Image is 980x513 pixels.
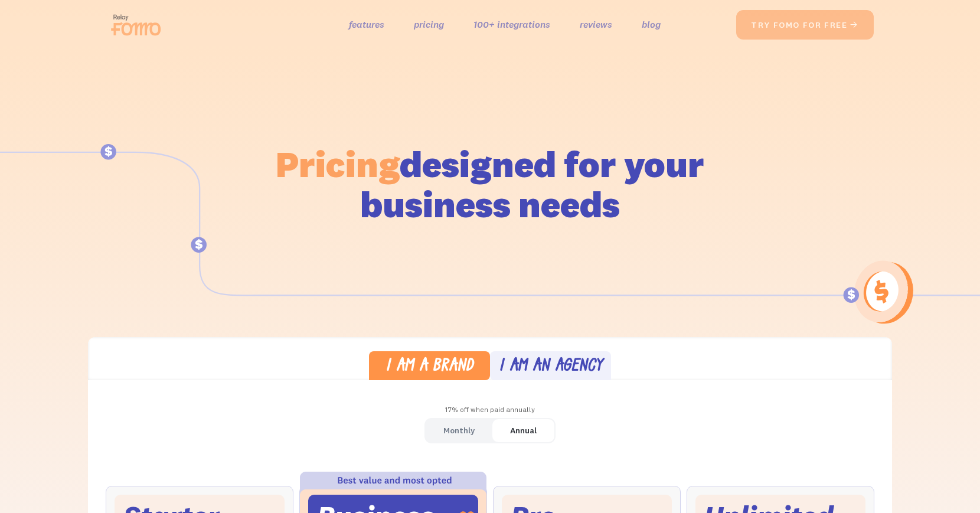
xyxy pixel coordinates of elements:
[88,401,892,419] div: 17% off when paid annually
[414,16,444,33] a: pricing
[276,141,400,187] span: Pricing
[580,16,612,33] a: reviews
[275,144,705,224] h1: designed for your business needs
[510,422,537,439] div: Annual
[386,358,473,375] div: I am a brand
[850,19,859,30] span: 
[349,16,384,33] a: features
[443,422,475,439] div: Monthly
[473,16,550,33] a: 100+ integrations
[736,10,874,40] a: try fomo for free
[642,16,661,33] a: blog
[499,358,603,375] div: I am an agency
